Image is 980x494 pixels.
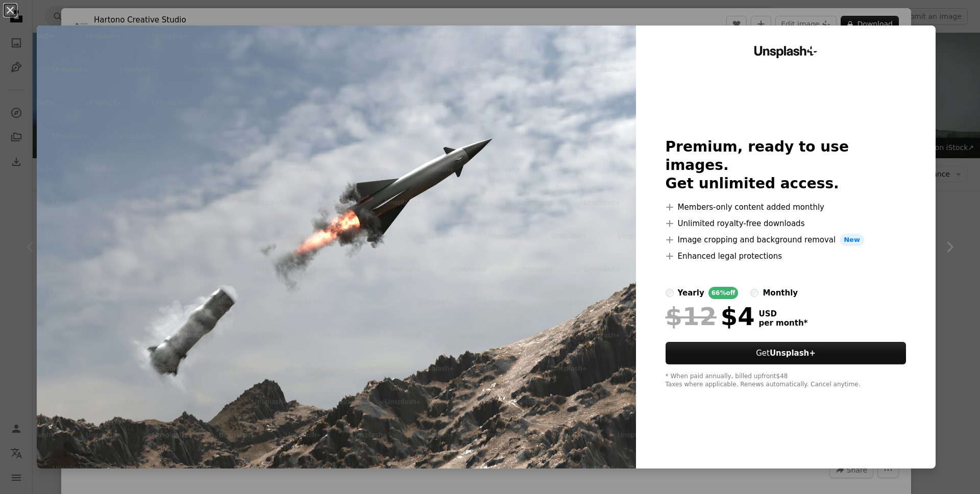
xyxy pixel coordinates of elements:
[759,318,808,328] span: per month *
[708,287,739,299] div: 66% off
[666,289,674,297] input: yearly66%off
[666,303,755,330] div: $4
[763,287,798,299] div: monthly
[666,138,906,193] h2: Premium, ready to use images. Get unlimited access.
[666,303,717,330] span: $12
[750,289,758,297] input: monthly
[666,373,906,389] div: * When paid annually, billed upfront $48 Taxes where applicable. Renews automatically. Cancel any...
[666,342,906,364] button: GetUnsplash+
[666,217,906,230] li: Unlimited royalty-free downloads
[840,234,864,246] span: New
[678,287,704,299] div: yearly
[666,234,906,246] li: Image cropping and background removal
[666,250,906,262] li: Enhanced legal protections
[759,309,808,318] span: USD
[666,201,906,213] li: Members-only content added monthly
[770,349,816,358] strong: Unsplash+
